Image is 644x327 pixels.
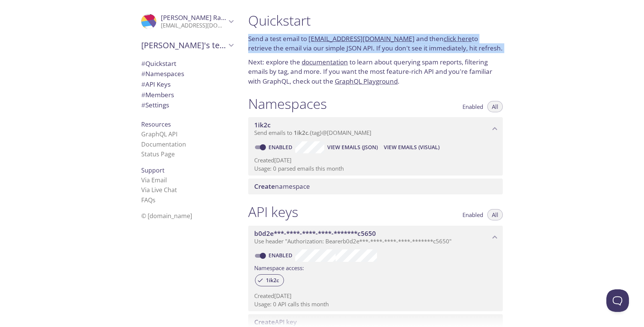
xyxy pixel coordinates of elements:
[254,156,497,164] p: Created [DATE]
[254,129,371,136] span: Send emails to . {tag} @[DOMAIN_NAME]
[302,58,348,66] a: documentation
[141,40,226,50] span: [PERSON_NAME]'s team
[141,69,184,78] span: Namespaces
[141,150,175,158] a: Status Page
[248,203,298,220] h1: API keys
[135,35,239,55] div: Akarsh's team
[458,101,488,112] button: Enabled
[248,95,327,112] h1: Namespaces
[135,79,239,90] div: API Keys
[141,59,176,68] span: Quickstart
[141,130,177,138] a: GraphQL API
[141,196,156,204] a: FAQ
[267,252,295,259] a: Enabled
[248,12,503,29] h1: Quickstart
[248,34,503,53] p: Send a test email to and then to retrieve the email via our simple JSON API. If you don't see it ...
[161,22,226,29] p: [EMAIL_ADDRESS][DOMAIN_NAME]
[141,176,167,184] a: Via Email
[335,77,398,86] a: GraphQL Playground
[255,274,284,286] div: 1ik2c
[248,179,503,194] div: Create namespace
[161,13,233,22] span: [PERSON_NAME] Rajput
[141,140,186,148] a: Documentation
[141,59,145,68] span: #
[458,209,488,220] button: Enabled
[308,34,415,43] a: [EMAIL_ADDRESS][DOMAIN_NAME]
[294,129,308,136] span: 1ik2c
[606,289,629,312] iframe: Help Scout Beacon - Open
[324,141,381,153] button: View Emails (JSON)
[254,292,497,300] p: Created [DATE]
[261,277,284,284] span: 1ik2c
[254,182,310,191] span: namespace
[254,121,271,129] span: 1ik2c
[487,209,503,220] button: All
[254,182,275,191] span: Create
[135,90,239,100] div: Members
[141,186,177,194] a: Via Live Chat
[487,101,503,112] button: All
[254,262,304,273] label: Namespace access:
[141,101,145,109] span: #
[135,100,239,110] div: Team Settings
[254,165,497,173] p: Usage: 0 parsed emails this month
[248,57,503,86] p: Next: explore the to learn about querying spam reports, filtering emails by tag, and more. If you...
[254,300,497,308] p: Usage: 0 API calls this month
[327,143,378,152] span: View Emails (JSON)
[141,90,174,99] span: Members
[381,141,443,153] button: View Emails (Visual)
[153,196,156,204] span: s
[444,34,472,43] a: click here
[141,120,171,128] span: Resources
[135,69,239,79] div: Namespaces
[248,117,503,141] div: 1ik2c namespace
[135,58,239,69] div: Quickstart
[141,69,145,78] span: #
[141,212,192,220] span: © [DOMAIN_NAME]
[384,143,440,152] span: View Emails (Visual)
[141,166,165,174] span: Support
[141,80,145,89] span: #
[135,9,239,34] div: Akarsh Rajput
[141,101,169,109] span: Settings
[141,80,171,89] span: API Keys
[267,144,295,151] a: Enabled
[141,90,145,99] span: #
